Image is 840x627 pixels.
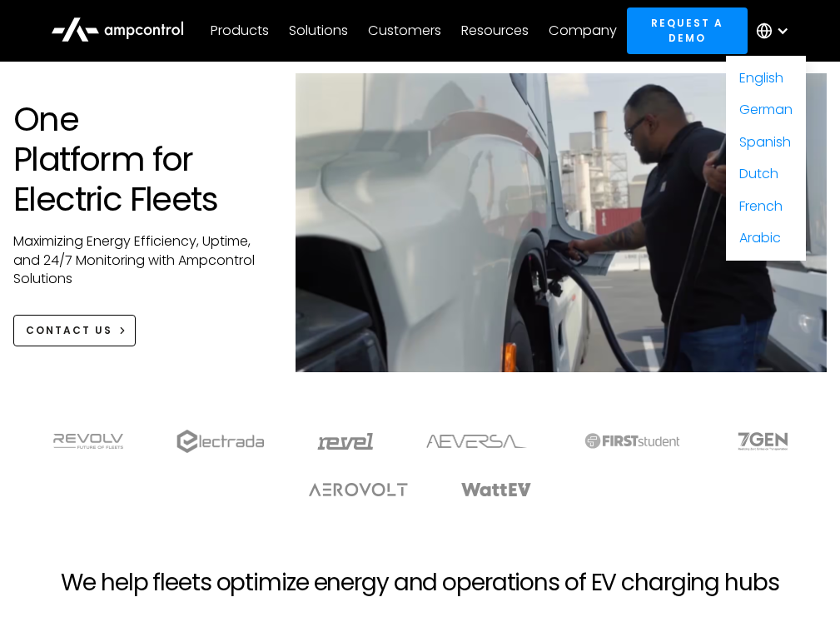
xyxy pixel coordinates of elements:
a: English [739,68,783,87]
div: Customers [368,22,441,40]
a: German [739,100,793,119]
img: Aerovolt Logo [309,483,408,496]
a: Spanish [739,132,791,152]
a: Arabic [739,228,781,247]
div: Products [211,22,269,40]
div: Company [549,22,617,40]
div: Resources [461,22,529,40]
img: WattEV logo [461,483,531,496]
p: Maximizing Energy Efficiency, Uptime, and 24/7 Monitoring with Ampcontrol Solutions [13,232,262,288]
a: CONTACT US [13,315,136,346]
div: CONTACT US [26,323,112,338]
h2: We help fleets optimize energy and operations of EV charging hubs [61,569,778,597]
div: Solutions [289,22,348,40]
a: Request a demo [627,7,748,53]
a: Dutch [739,164,778,183]
img: electrada logo [176,430,264,453]
a: French [739,197,783,216]
h1: One Platform for Electric Fleets [13,99,262,219]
